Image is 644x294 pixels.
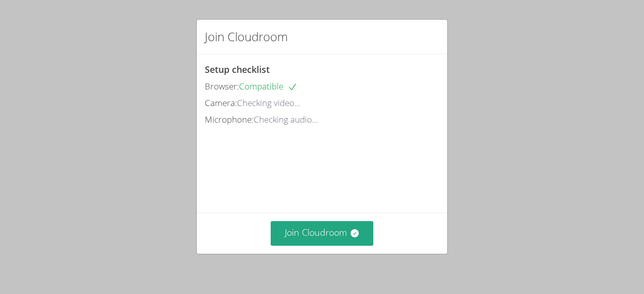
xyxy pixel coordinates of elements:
[271,221,374,246] button: Join Cloudroom
[237,97,300,109] span: Checking video...
[205,28,288,46] h2: Join Cloudroom
[205,114,254,125] span: Microphone:
[205,80,239,92] span: Browser:
[205,97,237,109] span: Camera:
[254,114,318,125] span: Checking audio...
[205,63,270,75] span: Setup checklist
[239,80,297,92] span: Compatible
